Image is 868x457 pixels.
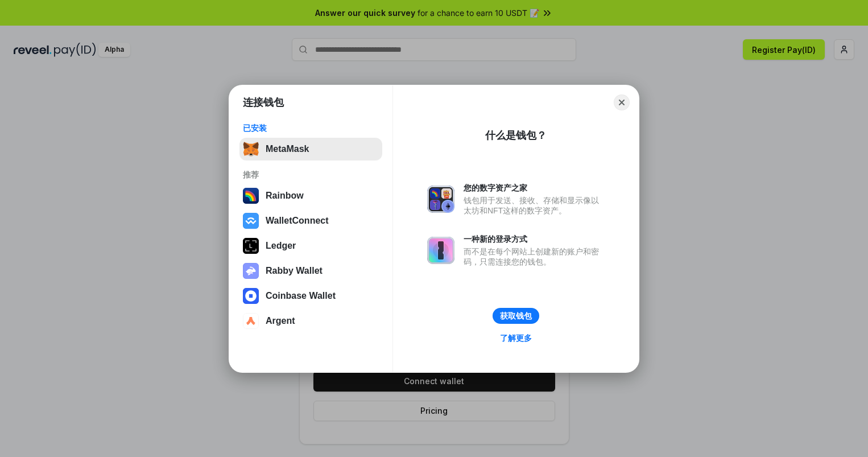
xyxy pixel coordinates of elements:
div: Ledger [266,241,296,251]
div: 而不是在每个网站上创建新的账户和密码，只需连接您的钱包。 [464,246,605,267]
img: svg+xml,%3Csvg%20width%3D%22120%22%20height%3D%22120%22%20viewBox%3D%220%200%20120%20120%22%20fil... [243,188,259,204]
img: svg+xml,%3Csvg%20xmlns%3D%22http%3A%2F%2Fwww.w3.org%2F2000%2Fsvg%22%20fill%3D%22none%22%20viewBox... [427,237,454,264]
img: svg+xml,%3Csvg%20xmlns%3D%22http%3A%2F%2Fwww.w3.org%2F2000%2Fsvg%22%20fill%3D%22none%22%20viewBox... [243,263,259,279]
div: Argent [266,316,295,326]
img: svg+xml,%3Csvg%20width%3D%2228%22%20height%3D%2228%22%20viewBox%3D%220%200%2028%2028%22%20fill%3D... [243,213,259,229]
div: Rainbow [266,191,304,201]
div: 已安装 [243,123,379,133]
div: WalletConnect [266,216,329,226]
img: svg+xml,%3Csvg%20fill%3D%22none%22%20height%3D%2233%22%20viewBox%3D%220%200%2035%2033%22%20width%... [243,141,259,157]
div: 什么是钱包？ [485,129,547,142]
button: WalletConnect [239,209,382,232]
button: Coinbase Wallet [239,285,382,307]
button: Ledger [239,234,382,257]
h1: 连接钱包 [243,96,284,109]
div: MetaMask [266,144,309,154]
a: 了解更多 [493,331,539,345]
div: 获取钱包 [500,311,532,321]
button: Close [614,94,630,110]
button: Argent [239,310,382,332]
div: 推荐 [243,170,379,180]
div: Coinbase Wallet [266,291,336,301]
img: svg+xml,%3Csvg%20xmlns%3D%22http%3A%2F%2Fwww.w3.org%2F2000%2Fsvg%22%20fill%3D%22none%22%20viewBox... [427,186,454,213]
img: svg+xml,%3Csvg%20width%3D%2228%22%20height%3D%2228%22%20viewBox%3D%220%200%2028%2028%22%20fill%3D... [243,288,259,304]
div: 您的数字资产之家 [464,183,605,193]
div: 一种新的登录方式 [464,234,605,244]
img: svg+xml,%3Csvg%20width%3D%2228%22%20height%3D%2228%22%20viewBox%3D%220%200%2028%2028%22%20fill%3D... [243,313,259,329]
img: svg+xml,%3Csvg%20xmlns%3D%22http%3A%2F%2Fwww.w3.org%2F2000%2Fsvg%22%20width%3D%2228%22%20height%3... [243,238,259,254]
button: Rabby Wallet [239,260,382,282]
button: 获取钱包 [493,308,539,324]
div: Rabby Wallet [266,266,323,276]
button: Rainbow [239,184,382,207]
div: 钱包用于发送、接收、存储和显示像以太坊和NFT这样的数字资产。 [464,195,605,216]
button: MetaMask [239,138,382,160]
div: 了解更多 [500,333,532,343]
